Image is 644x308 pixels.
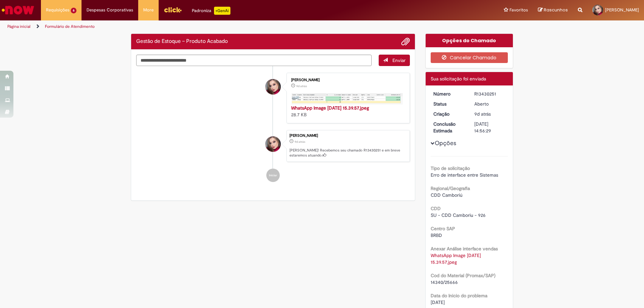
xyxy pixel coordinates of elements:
div: [DATE] 14:56:29 [474,121,505,134]
span: Requisições [46,7,69,13]
time: 19/08/2025 17:50:45 [296,84,307,88]
span: 9d atrás [296,84,307,88]
time: 19/08/2025 17:56:26 [294,140,305,144]
b: CDD [431,205,441,211]
dt: Criação [428,111,470,117]
div: Luiza Dos Santos Dexheimer [265,79,281,95]
span: BRBD [431,232,442,238]
b: Centro SAP [431,226,455,232]
dt: Número [428,90,470,97]
p: [PERSON_NAME]! Recebemos seu chamado R13430251 e em breve estaremos atuando. [289,148,406,158]
a: Download de WhatsApp Image 2025-08-19 at 15.39.57.jpeg [431,252,482,265]
img: click_logo_yellow_360x200.png [164,5,182,15]
b: Anexar Análise interface vendas [431,246,498,252]
ul: Histórico de tíquete [136,66,410,189]
div: Luiza Dos Santos Dexheimer [265,136,281,152]
span: 6 [71,8,76,13]
button: Enviar [379,55,410,66]
div: Opções do Chamado [426,34,513,47]
button: Cancelar Chamado [431,52,508,63]
span: More [143,7,154,13]
b: Regional/Geografia [431,185,470,191]
textarea: Digite sua mensagem aqui... [136,55,372,66]
div: 28.7 KB [291,105,403,118]
b: Cod do Material (Promax/SAP) [431,272,495,279]
dt: Status [428,101,470,107]
dt: Conclusão Estimada [428,121,470,134]
span: SU - CDD Camboriu - 926 [431,212,486,218]
b: Tipo de solicitação [431,165,470,171]
div: Padroniza [192,7,230,15]
div: R13430251 [474,90,505,97]
span: Erro de interface entre Sistemas [431,172,498,178]
span: Sua solicitação foi enviada [431,76,486,82]
span: Enviar [392,57,406,63]
a: Rascunhos [538,7,568,13]
span: [DATE] [431,299,445,305]
span: [PERSON_NAME] [605,7,639,13]
a: Formulário de Atendimento [45,24,95,29]
a: WhatsApp Image [DATE] 15.39.57.jpeg [291,105,369,111]
div: 19/08/2025 17:56:26 [474,111,505,117]
span: 14340/25666 [431,279,458,285]
time: 19/08/2025 17:56:26 [474,111,491,117]
span: Favoritos [509,7,528,13]
h2: Gestão de Estoque – Produto Acabado Histórico de tíquete [136,39,228,45]
span: Rascunhos [544,7,568,13]
div: [PERSON_NAME] [291,78,403,82]
div: [PERSON_NAME] [289,134,406,138]
a: Página inicial [7,24,31,29]
button: Adicionar anexos [401,37,410,46]
span: CDD Camboriú [431,192,463,198]
div: Aberto [474,101,505,107]
span: Despesas Corporativas [87,7,133,13]
span: 9d atrás [474,111,491,117]
ul: Trilhas de página [5,20,424,33]
p: +GenAi [214,7,230,15]
li: Luiza Dos Santos Dexheimer [136,130,410,162]
span: 9d atrás [294,140,305,144]
img: ServiceNow [1,3,35,17]
b: Data do Inicio do problema [431,293,487,299]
